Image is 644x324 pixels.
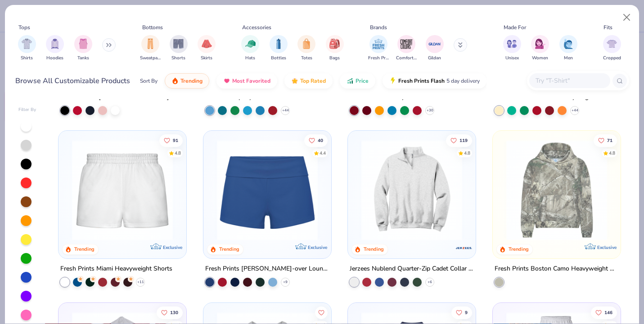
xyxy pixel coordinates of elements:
span: 130 [170,310,178,315]
div: Gildan Adult Heavy Blend Adult 8 Oz. 50/50 Fleece Crew [350,91,474,102]
button: filter button [140,35,161,62]
img: Hats Image [245,39,256,49]
div: filter for Skirts [198,35,216,62]
button: filter button [396,35,417,62]
button: filter button [18,35,36,62]
span: Bags [329,55,340,62]
span: Fresh Prints [368,55,389,62]
button: filter button [297,35,315,62]
div: Fits [603,23,612,31]
span: Exclusive [163,244,182,250]
button: filter button [74,35,92,62]
button: Fresh Prints Flash5 day delivery [383,73,486,89]
div: 4.4 [320,150,326,156]
span: Comfort Colors [396,55,417,62]
span: + 44 [571,107,578,113]
span: Sweatpants [140,55,161,62]
div: filter for Shirts [18,35,36,62]
span: Hoodies [46,55,63,62]
button: Top Rated [284,73,333,89]
button: filter button [426,35,444,62]
div: filter for Hoodies [46,35,64,62]
img: Tanks Image [78,39,88,49]
img: Unisex Image [507,39,517,49]
span: Fresh Prints Flash [398,77,445,84]
div: Sort By [140,77,158,85]
div: Port & Company Core Fleece Pullover Hooded Sweatshirt [205,91,329,102]
div: Fresh Prints Miami Heavyweight Shorts [60,263,172,274]
img: Cropped Image [607,39,617,49]
span: Price [356,77,369,84]
div: Accessories [242,23,271,31]
span: 119 [459,138,468,142]
span: Gildan [428,55,441,62]
span: 91 [173,138,178,142]
span: + 6 [428,279,432,284]
div: 4.8 [464,150,470,156]
div: filter for Gildan [426,35,444,62]
div: Made For [504,23,526,31]
img: Skirts Image [202,39,212,49]
span: Shirts [21,55,33,62]
div: filter for Shorts [170,35,188,62]
img: Fresh Prints Image [372,37,385,51]
span: Skirts [201,55,212,62]
span: Cropped [603,55,621,62]
div: filter for Hats [241,35,259,62]
span: 40 [318,138,323,142]
div: Fresh Prints [PERSON_NAME]-over Lounge Shorts [205,263,329,274]
div: 4.8 [609,150,615,156]
span: Trending [180,77,203,84]
span: Unisex [505,55,519,62]
div: filter for Tanks [74,35,92,62]
div: filter for Women [531,35,549,62]
button: filter button [270,35,288,62]
span: Totes [301,55,312,62]
button: filter button [559,35,577,62]
span: Hats [245,55,255,62]
span: Bottles [271,55,286,62]
img: af8dff09-eddf-408b-b5dc-51145765dcf2 [68,140,177,240]
button: Like [451,306,472,319]
img: Bottles Image [274,39,284,49]
img: trending.gif [171,77,179,84]
button: filter button [46,35,64,62]
button: Like [304,134,328,146]
span: 9 [465,310,468,315]
img: 28bc0d45-805b-48d6-b7de-c789025e6b70 [502,140,612,240]
div: filter for Cropped [603,35,621,62]
span: Exclusive [307,244,327,250]
img: Gildan Image [428,37,441,51]
img: Men Image [563,39,573,49]
span: + 11 [137,279,144,284]
button: Like [591,306,617,319]
button: Like [315,306,328,319]
button: Trending [165,73,209,89]
span: + 9 [283,279,288,284]
img: Shirts Image [22,39,32,49]
img: most_fav.gif [223,77,230,84]
span: Women [532,55,548,62]
img: Sweatpants Image [145,39,155,49]
div: Comfort Colors Adult Heavyweight RS Pocket T-Shirt [495,91,619,102]
img: d60be0fe-5443-43a1-ac7f-73f8b6aa2e6e [212,140,322,240]
input: Try "T-Shirt" [535,75,604,86]
button: filter button [241,35,259,62]
div: filter for Unisex [503,35,521,62]
div: Filter By [18,107,36,113]
button: Close [618,9,635,26]
div: Fresh Prints Boston Camo Heavyweight Hoodie [495,263,619,274]
button: Like [594,134,617,146]
img: Bags Image [329,39,339,49]
button: filter button [603,35,621,62]
button: Most Favorited [216,73,277,89]
div: Brands [370,23,387,31]
div: Tops [18,23,30,31]
div: Jerzees Nublend Quarter-Zip Cadet Collar Sweatshirt [350,263,474,274]
div: filter for Comfort Colors [396,35,417,62]
span: Exclusive [597,244,616,250]
span: Tanks [77,55,89,62]
span: Most Favorited [232,77,270,84]
div: filter for Bags [326,35,344,62]
button: filter button [326,35,344,62]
